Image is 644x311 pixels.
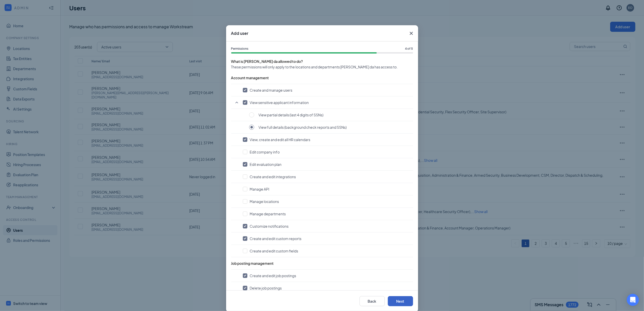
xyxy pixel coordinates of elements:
span: Job posting management [231,261,274,266]
button: Back [360,296,385,306]
h3: Add user [231,31,249,36]
span: View sensitive applicant information [250,100,309,105]
span: Create and edit integrations [250,174,296,179]
span: View partial details (last 4 digits of SSNs) [259,112,324,117]
button: Create and edit custom reports [243,236,411,241]
span: Create and manage users [250,88,293,93]
button: Edit company info [243,149,411,154]
span: View, create and edit all HR calendars [250,137,311,142]
button: Create and edit custom fields [243,248,411,253]
span: Manage departments [250,211,286,216]
span: Edit evaluation plan [250,162,282,167]
button: Create and edit job postings [243,273,411,278]
span: Create and edit custom reports [250,236,302,241]
svg: Cross [408,30,414,36]
span: Manage locations [250,199,279,204]
span: Create and edit custom fields [250,248,298,253]
button: Create and manage users [243,88,411,93]
button: Create and edit integrations [243,174,411,179]
span: Edit company info [250,149,280,154]
button: Manage departments [243,211,411,216]
button: Customize notifications [243,224,411,229]
span: Manage API [250,187,270,192]
button: View, create and edit all HR calendars [243,137,411,142]
span: Account management [231,75,269,80]
span: What is [PERSON_NAME] da allowed to do? [231,59,413,64]
button: Manage API [243,187,411,192]
button: Edit evaluation plan [243,162,411,167]
span: Permissions [231,46,249,51]
span: Delete job postings [250,286,282,291]
div: Open Intercom Messenger [627,294,639,306]
button: View partial details (last 4 digits of SSNs) [249,112,411,118]
button: Delete job postings [243,286,411,291]
svg: SmallChevronUp [234,99,240,106]
span: These permissions will only apply to the locations and departments [PERSON_NAME] da has access to. [231,64,413,70]
span: Customize notifications [250,224,289,229]
button: Next [388,296,413,306]
button: Close [404,25,418,41]
span: View full details (background check reports and SSNs) [259,125,347,130]
button: View sensitive applicant information [243,100,411,105]
button: Manage locations [243,199,411,204]
button: View full details (background check reports and SSNs) [249,124,411,130]
span: Create and edit job postings [250,273,296,278]
span: 4 of 5 [405,46,413,51]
